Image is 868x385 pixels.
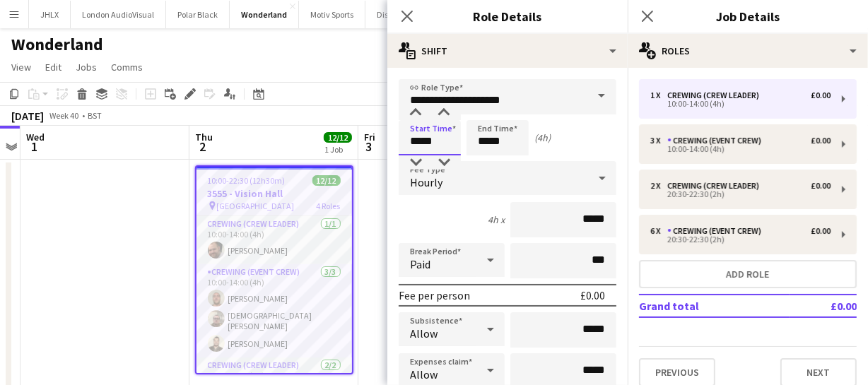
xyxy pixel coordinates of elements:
button: London AudioVisual [71,1,166,28]
div: [DATE] [11,109,44,123]
div: 20:30-22:30 (2h) [650,191,831,198]
div: 20:30-22:30 (2h) [650,236,831,243]
div: £0.00 [811,90,831,100]
span: 1 [24,138,45,155]
span: View [11,61,31,73]
div: 6 x [650,226,667,236]
app-card-role: Crewing (Event Crew)3/310:00-14:00 (4h)[PERSON_NAME][DEMOGRAPHIC_DATA][PERSON_NAME][PERSON_NAME] [197,264,352,357]
a: Edit [40,58,67,76]
a: View [6,58,37,76]
div: Crewing (Event Crew) [667,136,767,146]
div: 1 x [650,90,667,100]
button: JHLX [29,1,71,28]
div: £0.00 [811,226,831,236]
div: 4h x [488,213,505,226]
div: Crewing (Crew Leader) [667,181,765,191]
h3: Job Details [628,7,868,25]
h1: Wonderland [11,34,103,55]
div: (4h) [534,131,551,144]
td: £0.00 [790,295,857,317]
h3: 3555 - Vision Hall [197,187,352,200]
button: Dishoom [365,1,421,28]
div: 3 x [650,136,667,146]
span: 10:00-22:30 (12h30m) [208,175,286,186]
span: 2 [193,138,213,155]
div: £0.00 [811,181,831,191]
span: 12/12 [312,175,341,186]
button: Motiv Sports [299,1,365,28]
span: [GEOGRAPHIC_DATA] [217,201,295,211]
span: Paid [410,257,430,271]
span: 3 [362,138,375,155]
div: Fee per person [399,288,470,302]
div: 1 Job [324,144,351,155]
span: Allow [410,326,438,340]
div: BST [88,110,102,121]
span: Fri [364,131,375,143]
button: Add role [639,260,857,288]
div: Roles [628,34,868,68]
div: Shift [387,34,628,68]
div: £0.00 [811,136,831,146]
span: Wed [26,131,45,143]
span: 12/12 [324,132,352,143]
app-card-role: Crewing (Crew Leader)1/110:00-14:00 (4h)[PERSON_NAME] [197,216,352,264]
h3: Role Details [387,7,628,25]
a: Jobs [70,58,102,76]
span: Edit [45,61,61,73]
a: Comms [105,58,148,76]
div: 10:00-14:00 (4h) [650,100,831,107]
span: Comms [111,61,143,73]
div: 2 x [650,181,667,191]
button: Wonderland [230,1,299,28]
div: £0.00 [580,288,605,302]
div: 10:00-14:00 (4h) [650,146,831,153]
div: Crewing (Crew Leader) [667,90,765,100]
span: Thu [195,131,213,143]
span: Hourly [410,175,442,189]
app-job-card: 10:00-22:30 (12h30m)12/123555 - Vision Hall [GEOGRAPHIC_DATA]4 RolesCrewing (Crew Leader)1/110:00... [195,165,353,374]
span: Jobs [76,61,97,73]
span: Allow [410,367,438,381]
div: Crewing (Event Crew) [667,226,767,236]
button: Polar Black [166,1,230,28]
td: Grand total [639,295,790,317]
span: Week 40 [47,110,82,121]
span: 4 Roles [317,201,341,211]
